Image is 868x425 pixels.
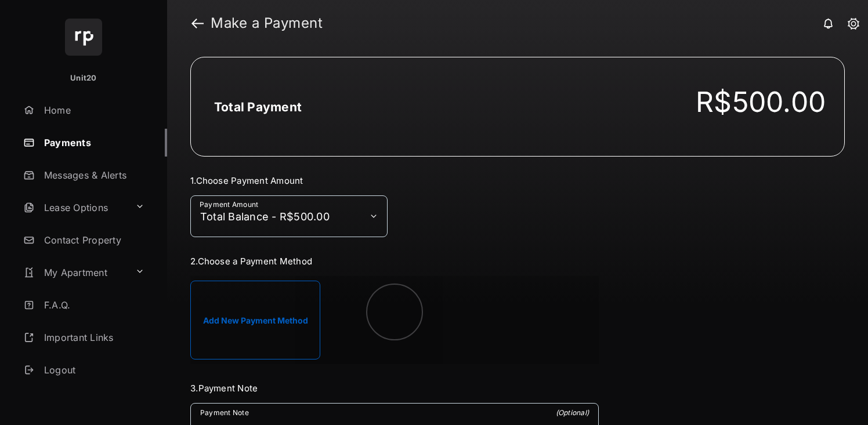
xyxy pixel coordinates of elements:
[70,72,97,84] p: Unit20
[19,96,167,124] a: Home
[19,324,149,351] a: Important Links
[190,256,599,267] h3: 2. Choose a Payment Method
[214,100,302,114] h2: Total Payment
[19,259,131,286] a: My Apartment
[19,226,167,254] a: Contact Property
[696,85,826,119] div: R$500.00
[65,19,102,56] img: svg+xml;base64,PHN2ZyB4bWxucz0iaHR0cDovL3d3dy53My5vcmcvMjAwMC9zdmciIHdpZHRoPSI2NCIgaGVpZ2h0PSI2NC...
[19,129,167,157] a: Payments
[19,291,167,319] a: F.A.Q.
[211,16,323,30] strong: Make a Payment
[19,194,131,221] a: Lease Options
[190,383,599,394] h3: 3. Payment Note
[19,161,167,189] a: Messages & Alerts
[19,356,167,384] a: Logout
[190,175,599,186] h3: 1. Choose Payment Amount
